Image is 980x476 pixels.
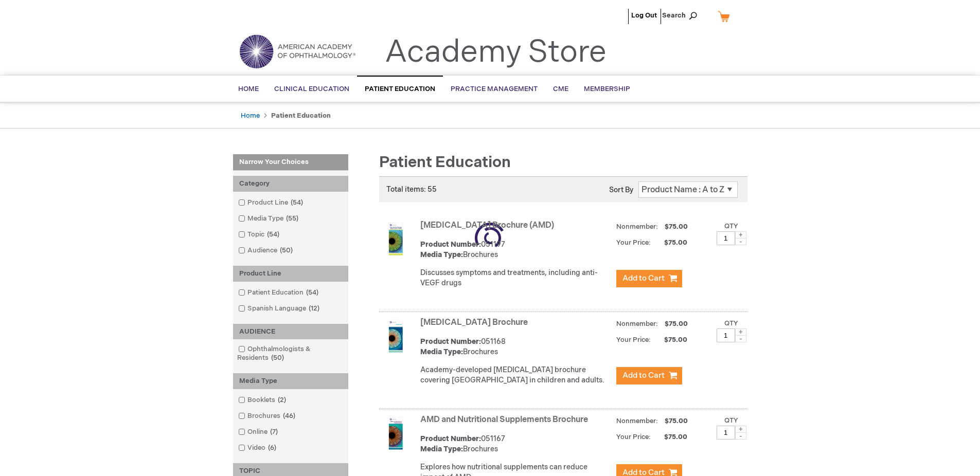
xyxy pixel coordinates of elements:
img: Amblyopia Brochure [379,320,412,353]
input: Qty [717,231,735,245]
div: Product Line [233,266,348,282]
div: 051168 Brochures [420,337,611,357]
input: Qty [717,328,735,342]
span: 54 [288,198,306,207]
strong: Nonmember: [616,318,658,331]
a: [MEDICAL_DATA] Brochure [420,318,528,327]
span: Membership [584,85,630,93]
input: Qty [717,426,735,440]
label: Qty [724,416,738,425]
strong: Patient Education [271,112,331,120]
img: AMD and Nutritional Supplements Brochure [379,417,412,450]
label: Qty [724,319,738,327]
a: Membership [576,77,638,102]
span: 46 [280,412,298,420]
span: $75.00 [663,320,689,328]
a: Topic54 [236,230,283,240]
strong: Media Type: [420,347,463,356]
a: [MEDICAL_DATA] Brochure (AMD) [420,221,554,230]
span: 12 [306,304,322,313]
span: $75.00 [652,433,689,441]
span: CME [553,85,568,93]
a: Academy Store [385,34,607,71]
span: 7 [268,428,280,436]
a: Brochures46 [236,411,299,421]
strong: Narrow Your Choices [233,154,348,171]
strong: Product Number: [420,337,481,346]
div: 051167 Brochures [420,434,611,454]
label: Qty [724,222,738,230]
span: Add to Cart [622,371,665,380]
a: Video6 [236,443,280,453]
span: Practice Management [451,85,538,93]
div: AUDIENCE [233,324,348,340]
a: Practice Management [443,77,545,102]
label: Sort By [609,186,633,194]
strong: Product Number: [420,240,481,249]
span: Clinical Education [274,85,349,93]
span: 50 [277,246,295,254]
a: AMD and Nutritional Supplements Brochure [420,415,588,425]
a: Log Out [631,11,657,20]
span: $75.00 [652,239,689,247]
strong: Product Number: [420,434,481,443]
span: $75.00 [663,223,689,231]
span: 50 [269,354,287,362]
span: 54 [304,288,321,297]
div: Media Type [233,373,348,389]
p: Discusses symptoms and treatments, including anti-VEGF drugs [420,268,611,288]
div: 051197 Brochures [420,240,611,260]
a: Spanish Language12 [236,304,324,314]
span: 55 [283,214,301,223]
span: 54 [264,230,282,239]
a: Product Line54 [236,198,307,208]
strong: Media Type: [420,445,463,453]
strong: Media Type: [420,250,463,259]
p: Academy-developed [MEDICAL_DATA] brochure covering [GEOGRAPHIC_DATA] in children and adults. [420,365,611,386]
strong: Your Price: [616,336,651,344]
span: Patient Education [365,85,435,93]
a: Patient Education54 [236,288,323,298]
button: Add to Cart [616,270,682,287]
a: Media Type55 [236,214,302,224]
span: Search [662,5,701,26]
a: CME [545,77,576,102]
span: Home [238,85,259,93]
img: Age-Related Macular Degeneration Brochure (AMD) [379,223,412,255]
button: Add to Cart [616,367,682,385]
strong: Your Price: [616,239,651,247]
strong: Nonmember: [616,221,658,233]
a: Patient Education [357,76,443,102]
span: 6 [265,444,279,452]
a: Online7 [236,427,282,437]
a: Ophthalmologists & Residents50 [236,344,346,363]
span: Add to Cart [622,273,665,283]
span: Total items: 55 [386,185,437,194]
div: Category [233,176,348,192]
a: Booklets2 [236,395,290,405]
a: Clinical Education [266,77,357,102]
span: $75.00 [652,336,689,344]
strong: Your Price: [616,433,651,441]
span: Patient Education [379,153,511,172]
strong: Nonmember: [616,415,658,428]
span: $75.00 [663,417,689,425]
span: 2 [275,396,289,404]
a: Home [241,112,260,120]
a: Audience50 [236,246,297,255]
